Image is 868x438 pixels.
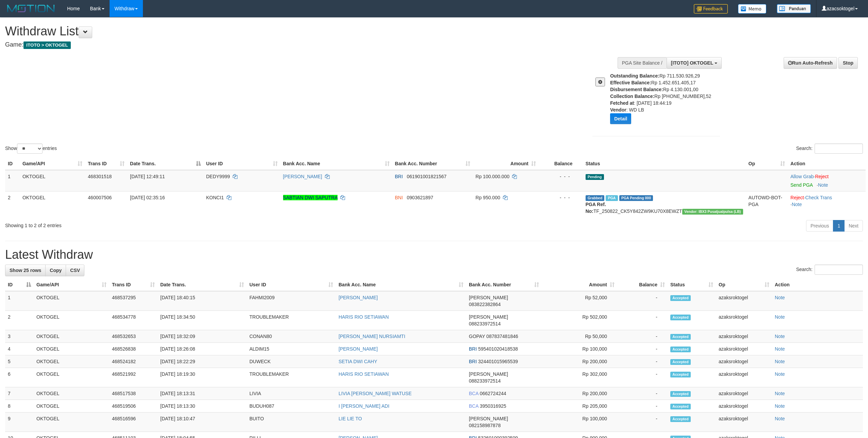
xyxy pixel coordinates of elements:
a: 1 [833,220,845,232]
td: OKTOGEL [34,368,109,387]
span: BNI [395,195,403,200]
td: Rp 200,000 [542,387,617,400]
th: Op: activate to sort column ascending [716,279,772,291]
td: [DATE] 18:13:30 [158,400,247,412]
span: Copy 061901001821567 to clipboard [407,174,447,179]
td: TROUBLEMAKER [247,368,336,387]
th: Op: activate to sort column ascending [746,157,788,170]
a: HARIS RIO SETIAWAN [339,314,389,320]
a: Note [775,391,785,396]
td: - [617,412,668,432]
span: Copy 3950316925 to clipboard [480,403,506,409]
td: 8 [5,400,34,412]
th: Trans ID: activate to sort column ascending [85,157,127,170]
td: OKTOGEL [20,191,85,217]
th: Bank Acc. Name: activate to sort column ascending [336,279,466,291]
a: [PERSON_NAME] [339,346,378,352]
span: 468301518 [88,174,112,179]
th: Date Trans.: activate to sort column descending [127,157,203,170]
td: azaksroktogel [716,291,772,311]
img: Feedback.jpg [694,4,728,14]
th: Amount: activate to sort column ascending [542,279,617,291]
button: [ITOTO] OKTOGEL [667,57,722,69]
b: Disbursement Balance: [610,87,663,92]
div: - - - [541,194,580,201]
span: [DATE] 12:49:11 [130,174,165,179]
td: CONAN80 [247,330,336,343]
span: Copy 082158987878 to clipboard [469,423,501,428]
input: Search: [815,144,863,154]
td: [DATE] 18:40:15 [158,291,247,311]
span: Accepted [670,416,691,422]
a: Note [775,346,785,352]
th: Game/API: activate to sort column ascending [20,157,85,170]
span: Copy [50,268,62,273]
th: Status [583,157,746,170]
a: Reject [815,174,829,179]
td: AUTOWD-BOT-PGA [746,191,788,217]
td: Rp 205,000 [542,400,617,412]
td: 468526838 [109,343,158,355]
td: [DATE] 18:22:29 [158,355,247,368]
th: Bank Acc. Number: activate to sort column ascending [466,279,542,291]
td: [DATE] 18:32:09 [158,330,247,343]
td: OKTOGEL [34,330,109,343]
span: DEDY9999 [206,174,230,179]
th: User ID: activate to sort column ascending [203,157,280,170]
th: Trans ID: activate to sort column ascending [109,279,158,291]
a: SABTIAN DWI SAPUTRA [283,195,338,200]
td: · [788,170,866,191]
span: [ITOTO] OKTOGEL [671,60,713,66]
a: Show 25 rows [5,265,46,276]
span: Copy 0662724244 to clipboard [480,391,506,396]
a: Note [775,334,785,339]
span: BCA [469,391,478,396]
th: User ID: activate to sort column ascending [247,279,336,291]
select: Showentries [17,144,43,154]
img: Button%20Memo.svg [738,4,767,14]
span: PGA Pending [619,195,653,201]
a: I [PERSON_NAME] ADI [339,403,389,409]
th: Date Trans.: activate to sort column ascending [158,279,247,291]
td: OKTOGEL [34,387,109,400]
span: Accepted [670,404,691,409]
span: ITOTO > OKTOGEL [23,41,71,49]
td: 468532653 [109,330,158,343]
a: Note [775,314,785,320]
td: - [617,387,668,400]
a: LIE LIE TO [339,416,362,421]
span: Accepted [670,347,691,352]
td: Rp 502,000 [542,311,617,330]
span: BRI [469,359,477,364]
td: Rp 52,000 [542,291,617,311]
th: Bank Acc. Number: activate to sort column ascending [392,157,473,170]
span: [PERSON_NAME] [469,295,508,300]
button: Detail [610,113,631,124]
td: 468519506 [109,400,158,412]
img: panduan.png [777,4,811,13]
div: Showing 1 to 2 of 2 entries [5,219,357,229]
h1: Latest Withdraw [5,248,863,262]
label: Search: [796,144,863,154]
td: azaksroktogel [716,355,772,368]
td: Rp 50,000 [542,330,617,343]
td: 1 [5,291,34,311]
span: CSV [70,268,80,273]
th: Game/API: activate to sort column ascending [34,279,109,291]
td: 6 [5,368,34,387]
span: Copy 088233972514 to clipboard [469,321,501,326]
td: BUDUH087 [247,400,336,412]
td: OKTOGEL [34,343,109,355]
td: 4 [5,343,34,355]
td: azaksroktogel [716,311,772,330]
a: Note [775,295,785,300]
th: Bank Acc. Name: activate to sort column ascending [280,157,392,170]
th: ID: activate to sort column descending [5,279,34,291]
a: Send PGA [790,182,813,188]
a: Note [818,182,828,188]
td: 468537295 [109,291,158,311]
label: Search: [796,265,863,275]
span: GOPAY [469,334,485,339]
span: Vendor URL: https://dashboard.q2checkout.com/secure [682,209,743,215]
span: [DATE] 02:35:16 [130,195,165,200]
